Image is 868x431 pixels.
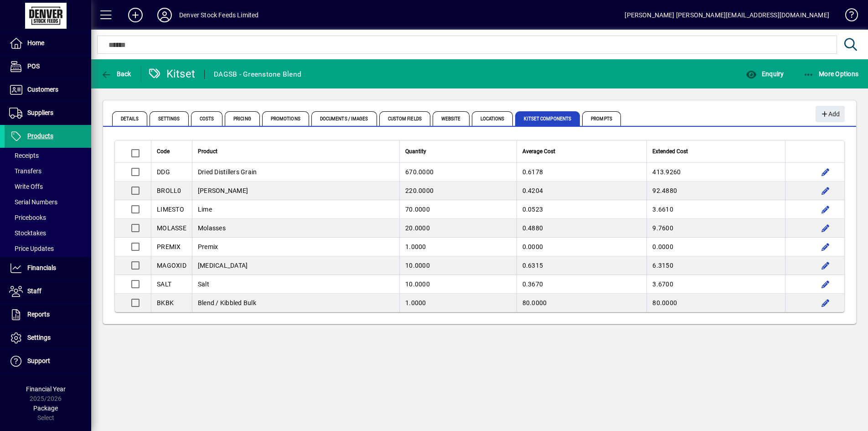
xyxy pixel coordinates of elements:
span: Support [27,357,50,364]
span: Kitset Components [515,111,580,126]
span: Transfers [9,167,41,175]
td: 10.0000 [399,256,516,275]
span: Website [433,111,470,126]
span: Pricebooks [9,214,46,221]
span: More Options [803,70,859,78]
button: Profile [150,7,179,23]
td: 0.0000 [646,238,785,256]
a: Settings [5,327,91,349]
button: Edit [818,165,833,179]
span: Suppliers [27,109,53,116]
button: Edit [818,221,833,235]
a: Reports [5,303,91,326]
button: Add [121,7,150,23]
span: Package [33,405,58,412]
td: 1.0000 [399,238,516,256]
span: Settings [150,111,189,126]
span: Quantity [405,146,426,156]
span: Average Cost [522,146,555,156]
span: Serial Numbers [9,198,57,206]
div: PREMIX [157,242,186,251]
td: 6.3150 [646,256,785,275]
div: DDG [157,167,186,177]
span: Receipts [9,152,39,159]
span: Financial Year [26,385,66,393]
td: [PERSON_NAME] [192,182,399,200]
span: Documents / Images [311,111,377,126]
a: Stocktakes [5,225,91,241]
td: 3.6700 [646,275,785,294]
span: Promotions [262,111,309,126]
td: 3.6610 [646,200,785,219]
a: Staff [5,280,91,303]
td: 0.4880 [517,219,647,238]
a: Financials [5,257,91,280]
td: Salt [192,275,399,294]
span: Details [112,111,147,126]
span: Extended Cost [652,146,688,156]
td: 80.0000 [646,294,785,312]
span: Add [820,107,840,122]
td: 670.0000 [399,163,516,182]
span: Products [27,132,53,140]
td: 92.4880 [646,182,785,200]
a: Receipts [5,148,91,163]
td: 220.0000 [399,182,516,200]
span: Financials [27,264,56,271]
td: 0.6178 [517,163,647,182]
button: Edit [818,239,833,254]
a: Write Offs [5,179,91,194]
a: Transfers [5,163,91,179]
a: Knowledge Base [838,2,857,31]
span: Pricing [225,111,260,126]
td: 0.0000 [517,238,647,256]
span: Write Offs [9,183,43,190]
div: [PERSON_NAME] [PERSON_NAME][EMAIL_ADDRESS][DOMAIN_NAME] [625,8,829,22]
button: Edit [818,296,833,310]
span: Stocktakes [9,229,46,237]
div: Kitset [148,67,196,81]
button: Add [816,106,845,122]
span: Price Updates [9,245,54,252]
button: Enquiry [744,66,786,82]
td: Blend / Kibbled Bulk [192,294,399,312]
td: 80.0000 [517,294,647,312]
app-page-header-button: Back [91,66,141,82]
td: 10.0000 [399,275,516,294]
a: Support [5,350,91,373]
a: Serial Numbers [5,194,91,210]
td: 20.0000 [399,219,516,238]
a: POS [5,55,91,78]
td: 0.0523 [517,200,647,219]
button: Back [98,66,134,82]
a: Suppliers [5,102,91,125]
a: Customers [5,78,91,101]
td: 1.0000 [399,294,516,312]
td: 0.3670 [517,275,647,294]
div: BKBK [157,298,186,307]
td: [MEDICAL_DATA] [192,256,399,275]
button: Edit [818,277,833,291]
span: Code [157,146,170,156]
div: Denver Stock Feeds Limited [179,8,259,22]
td: 9.7600 [646,219,785,238]
td: 0.4204 [517,182,647,200]
div: DAGSB - Greenstone Blend [214,67,301,82]
span: Customers [27,86,58,93]
div: MOLASSE [157,223,186,233]
span: Reports [27,311,50,318]
td: Lime [192,200,399,219]
div: SALT [157,280,186,289]
span: Staff [27,287,41,295]
span: Custom Fields [379,111,430,126]
button: Edit [818,202,833,217]
td: 70.0000 [399,200,516,219]
a: Price Updates [5,241,91,256]
td: 0.6315 [517,256,647,275]
td: 413.9260 [646,163,785,182]
td: Molasses [192,219,399,238]
div: MAGOXID [157,261,186,270]
span: Settings [27,334,51,341]
td: Premix [192,238,399,256]
span: Prompts [582,111,621,126]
